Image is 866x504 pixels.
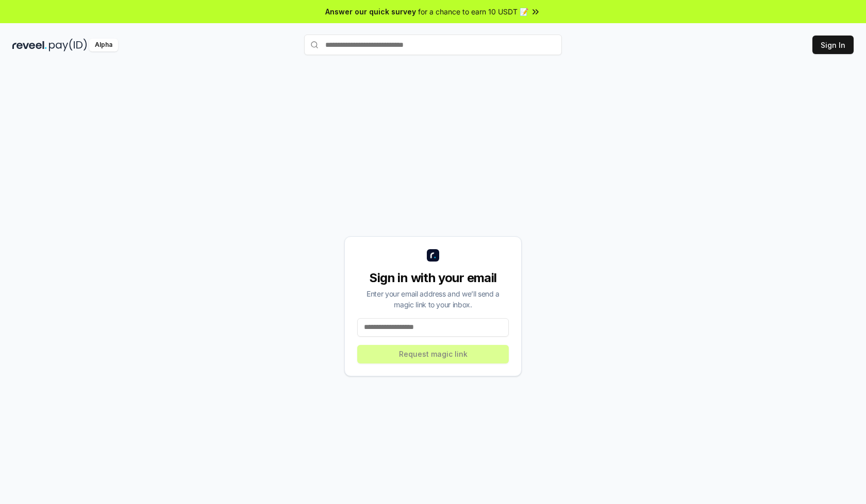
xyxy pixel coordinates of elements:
[357,270,509,286] div: Sign in with your email
[325,6,416,17] span: Answer our quick survey
[418,6,528,17] span: for a chance to earn 10 USDT 📝
[12,39,47,51] img: reveel_dark
[49,39,87,51] img: pay_id
[357,288,509,310] div: Enter your email address and we’ll send a magic link to your inbox.
[812,36,854,54] button: Sign In
[427,249,439,262] img: logo_small
[89,39,118,51] div: Alpha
